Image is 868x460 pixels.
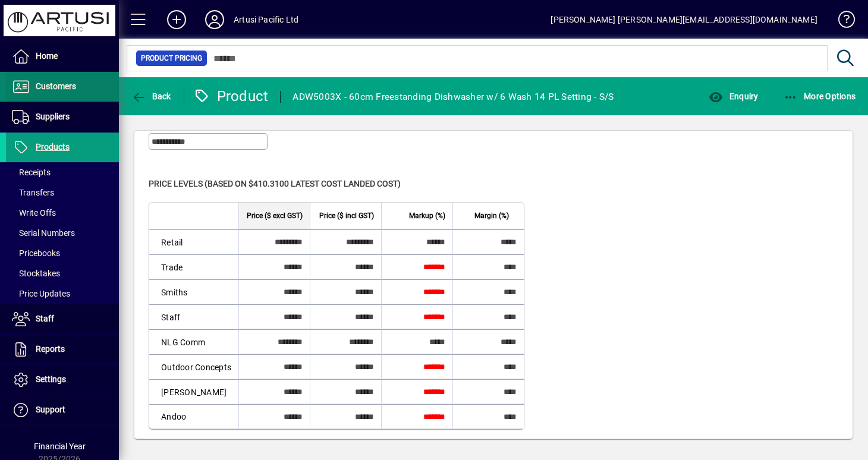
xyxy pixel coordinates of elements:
span: Product Pricing [141,52,202,64]
td: NLG Comm [149,329,238,354]
span: More Options [784,92,856,101]
span: Write Offs [12,208,56,218]
a: Staff [6,304,119,334]
a: Suppliers [6,102,119,132]
a: Stocktakes [6,263,119,283]
span: Price Updates [12,289,70,298]
a: Knowledge Base [829,2,853,41]
td: Smiths [149,279,238,304]
span: Stocktakes [12,269,60,278]
span: Transfers [12,188,54,197]
button: Add [158,9,196,30]
span: Customers [36,81,76,91]
span: Home [36,51,58,61]
a: Pricebooks [6,243,119,263]
td: Outdoor Concepts [149,354,238,379]
a: Reports [6,335,119,364]
span: Reports [36,344,65,354]
a: Customers [6,72,119,102]
app-page-header-button: Back [119,86,184,107]
a: Support [6,395,119,425]
span: Markup (%) [409,209,445,222]
span: Margin (%) [474,209,509,222]
div: ADW5003X - 60cm Freestanding Dishwasher w/ 6 Wash 14 PL Setting - S/S [293,87,614,106]
div: Artusi Pacific Ltd [234,10,298,29]
a: Write Offs [6,203,119,223]
a: Transfers [6,182,119,203]
span: Back [131,92,171,101]
td: Trade [149,254,238,279]
span: Price ($ excl GST) [247,209,303,222]
span: Staff [36,314,54,323]
span: Enquiry [709,92,758,101]
div: [PERSON_NAME] [PERSON_NAME][EMAIL_ADDRESS][DOMAIN_NAME] [551,10,817,29]
button: More Options [781,86,859,107]
div: Product [193,87,269,106]
a: Settings [6,365,119,395]
a: Receipts [6,162,119,182]
td: Staff [149,304,238,329]
button: Enquiry [706,86,761,107]
span: Receipts [12,168,51,177]
span: Settings [36,374,66,384]
td: Andoo [149,404,238,429]
a: Home [6,42,119,71]
span: Suppliers [36,112,70,121]
span: Serial Numbers [12,228,75,238]
span: Price levels (based on $410.3100 Latest cost landed cost) [149,179,401,188]
span: Pricebooks [12,248,60,258]
td: [PERSON_NAME] [149,379,238,404]
button: Back [128,86,174,107]
a: Serial Numbers [6,223,119,243]
span: Products [36,142,70,152]
a: Price Updates [6,283,119,304]
span: Price ($ incl GST) [319,209,374,222]
span: Financial Year [34,442,86,451]
span: Support [36,405,65,414]
button: Profile [196,9,234,30]
td: Retail [149,229,238,254]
